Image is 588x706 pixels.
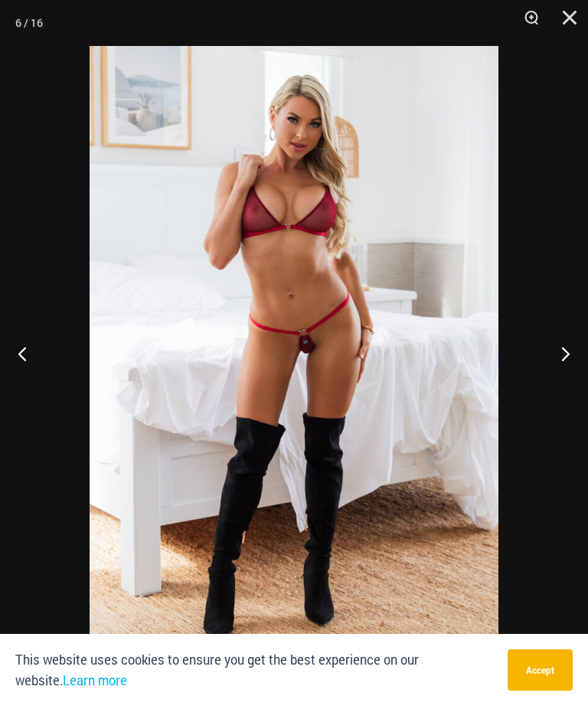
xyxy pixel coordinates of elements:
p: This website uses cookies to ensure you get the best experience on our website. [15,649,496,691]
a: Learn more [63,672,127,688]
button: Next [531,315,588,392]
div: 6 / 16 [15,11,43,34]
img: Guilty Pleasures Red 1045 Bra 689 Micro 01 [90,46,498,660]
button: Accept [508,649,573,691]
